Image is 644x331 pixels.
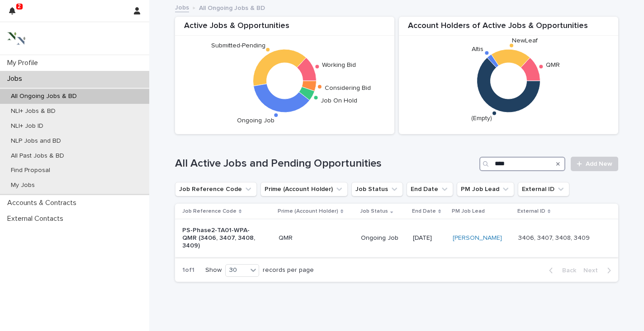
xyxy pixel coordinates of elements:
[175,182,257,196] button: Job Reference Code
[211,42,265,49] text: Submitted-Pending
[226,266,247,275] div: 30
[580,266,618,275] button: Next
[321,98,357,104] text: Job On Hold
[472,46,483,52] text: Altis
[557,267,576,274] span: Back
[175,2,189,12] a: Jobs
[412,206,436,216] p: End Date
[182,206,237,216] p: Job Reference Code
[4,59,45,67] p: My Profile
[518,182,569,196] button: External ID
[4,182,42,189] p: My Jobs
[4,152,71,160] p: All Past Jobs & BD
[457,182,514,196] button: PM Job Lead
[4,107,63,115] p: NLI+ Jobs & BD
[546,62,560,68] text: QMR
[199,2,265,12] p: All Ongoing Jobs & BD
[512,38,538,44] text: NewLeaf
[279,234,354,242] p: QMR
[586,161,612,167] span: Add New
[452,206,485,216] p: PM Job Lead
[413,234,445,242] p: [DATE]
[361,234,406,242] p: Ongoing Job
[237,118,275,124] text: Ongoing Job
[4,75,29,83] p: Jobs
[205,266,222,274] p: Show
[4,199,84,207] p: Accounts & Contracts
[4,167,57,174] p: Find Proposal
[407,182,453,196] button: End Date
[4,122,51,130] p: NLI+ Job ID
[7,29,25,47] img: 3bAFpBnQQY6ys9Fa9hsD
[175,219,618,257] tr: PS-Phase2-TA01-WPA-QMR (3406, 3407, 3408, 3409)QMROngoing Job[DATE][PERSON_NAME] 3406, 3407, 3408...
[322,62,356,68] text: Working Bid
[517,206,545,216] p: External ID
[351,182,403,196] button: Job Status
[175,157,476,170] h1: All Active Jobs and Pending Opportunities
[542,266,580,275] button: Back
[4,93,84,100] p: All Ongoing Jobs & BD
[263,266,314,274] p: records per page
[18,3,21,9] p: 2
[175,21,394,36] div: Active Jobs & Opportunities
[4,214,71,223] p: External Contacts
[479,157,565,171] input: Search
[9,5,21,22] div: 2
[453,234,502,242] a: [PERSON_NAME]
[399,21,618,36] div: Account Holders of Active Jobs & Opportunities
[471,116,492,122] text: (Empty)
[325,85,371,91] text: Considering Bid
[360,206,388,216] p: Job Status
[4,137,68,145] p: NLP Jobs and BD
[571,157,618,171] a: Add New
[182,227,258,249] p: PS-Phase2-TA01-WPA-QMR (3406, 3407, 3408, 3409)
[518,233,592,242] p: 3406, 3407, 3408, 3409
[175,259,202,281] p: 1 of 1
[260,182,348,196] button: Prime (Account Holder)
[278,206,338,216] p: Prime (Account Holder)
[583,267,603,274] span: Next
